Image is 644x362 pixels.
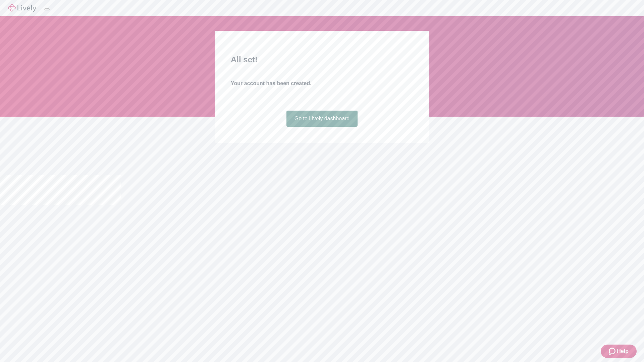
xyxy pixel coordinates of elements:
[8,4,36,12] img: Lively
[44,8,50,10] button: Log out
[617,347,629,355] span: Help
[601,345,637,358] button: Zendesk support iconHelp
[609,347,617,355] svg: Zendesk support icon
[286,111,358,127] a: Go to Lively dashboard
[231,54,413,66] h2: All set!
[231,79,413,87] h4: Your account has been created.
